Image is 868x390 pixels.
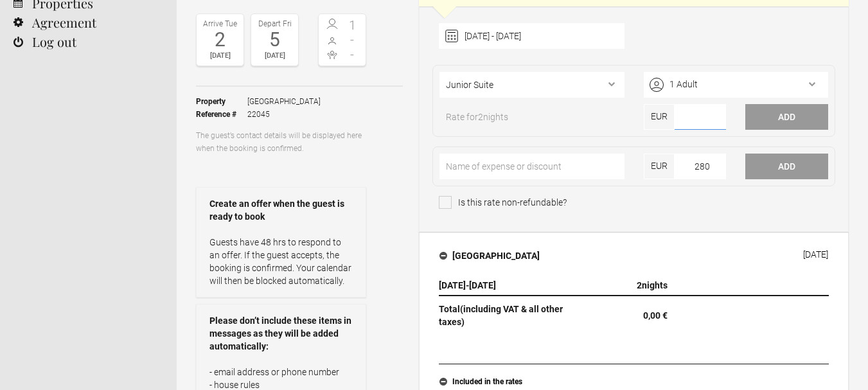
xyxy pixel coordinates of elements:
span: 1 [342,19,363,31]
input: Name of expense or discount [439,154,624,179]
strong: Reference # [196,108,247,121]
span: 22045 [247,108,321,121]
span: Is this rate non-refundable? [439,196,567,209]
th: Total [439,296,595,332]
span: EUR [644,154,675,179]
div: 2 [200,30,240,49]
h4: [GEOGRAPHIC_DATA] [439,249,540,262]
p: The guest’s contact details will be displayed here when the booking is confirmed. [196,129,366,155]
span: EUR [644,104,675,130]
span: [GEOGRAPHIC_DATA] [247,95,321,108]
div: Arrive Tue [200,17,240,30]
p: Guests have 48 hrs to respond to an offer. If the guest accepts, the booking is confirmed. Your c... [209,236,353,287]
button: Add [745,104,828,130]
th: nights [595,276,673,296]
button: Add [745,154,828,179]
span: [DATE] [439,280,466,290]
strong: Create an offer when the guest is ready to book [209,197,353,223]
div: [DATE] [200,49,240,62]
span: 2 [478,112,483,122]
div: [DATE] [254,49,295,62]
button: [GEOGRAPHIC_DATA] [DATE] [429,242,838,269]
div: Depart Fri [254,17,295,30]
span: [DATE] [469,280,496,290]
span: - [342,48,363,61]
strong: Property [196,95,247,108]
strong: Please don’t include these items in messages as they will be added automatically: [209,314,353,353]
span: - [342,33,363,46]
div: 5 [254,30,295,49]
div: [DATE] [803,249,828,260]
span: (including VAT & all other taxes) [439,304,563,327]
th: - [439,276,595,296]
span: Rate for nights [439,111,515,130]
span: 2 [637,280,642,290]
flynt-currency: 0,00 € [643,310,668,321]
